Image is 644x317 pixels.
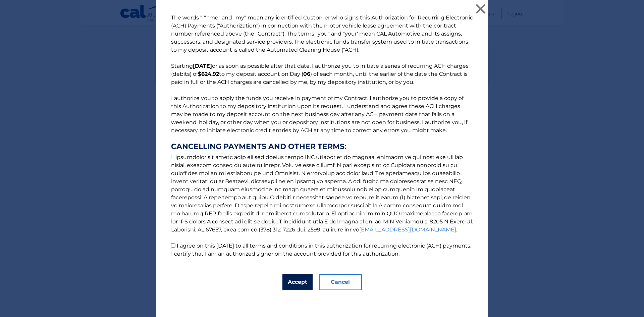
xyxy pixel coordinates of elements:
[198,71,219,77] b: $624.92
[193,63,212,69] b: [DATE]
[282,274,313,290] button: Accept
[303,71,310,77] b: 06
[171,143,473,151] strong: CANCELLING PAYMENTS AND OTHER TERMS:
[474,2,487,15] button: ×
[164,14,480,258] p: The words "I" "me" and "my" mean any identified Customer who signs this Authorization for Recurri...
[171,243,471,257] label: I agree on this [DATE] to all terms and conditions in this authorization for recurring electronic...
[319,274,362,290] button: Cancel
[359,226,456,233] a: [EMAIL_ADDRESS][DOMAIN_NAME]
